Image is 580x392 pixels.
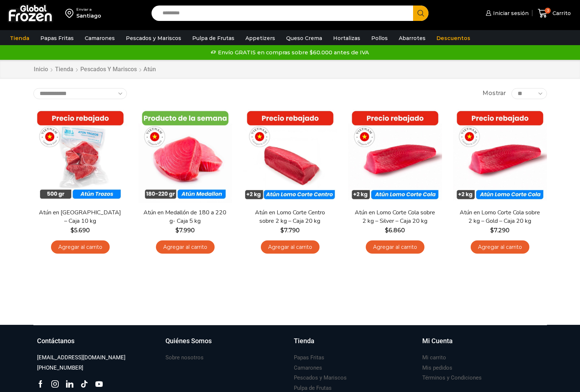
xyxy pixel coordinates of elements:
[175,227,195,234] bdi: 7.990
[422,336,453,346] h3: Mi Cuenta
[76,7,101,12] div: Enviar a
[294,363,322,373] a: Camarones
[294,336,314,346] h3: Tienda
[294,336,415,353] a: Tienda
[294,374,347,382] h3: Pescados y Mariscos
[70,227,90,234] bdi: 5.690
[536,5,573,22] a: 3 Carrito
[551,10,571,17] span: Carrito
[422,363,452,373] a: Mis pedidos
[37,354,125,362] h3: [EMAIL_ADDRESS][DOMAIN_NAME]
[413,6,428,21] button: Search button
[165,336,212,346] h3: Quiénes Somos
[280,227,284,234] span: $
[51,240,110,254] a: Agregar al carrito: “Atún en Trozos - Caja 10 kg”
[294,384,332,392] h3: Pulpa de Frutas
[261,240,320,254] a: Agregar al carrito: “Atún en Lomo Corte Centro sobre 2 kg - Caja 20 kg”
[282,31,326,45] a: Queso Crema
[471,240,529,254] a: Agregar al carrito: “Atún en Lomo Corte Cola sobre 2 kg - Gold – Caja 20 kg”
[422,354,446,362] h3: Mi carrito
[189,31,238,45] a: Pulpa de Frutas
[395,31,429,45] a: Abarrotes
[65,7,76,19] img: address-field-icon.svg
[37,353,125,363] a: [EMAIL_ADDRESS][DOMAIN_NAME]
[433,31,474,45] a: Descuentos
[122,31,185,45] a: Pescados y Mariscos
[366,240,424,254] a: Agregar al carrito: “Atún en Lomo Corte Cola sobre 2 kg - Silver - Caja 20 kg”
[37,31,77,45] a: Papas Fritas
[484,6,529,21] a: Iniciar sesión
[490,227,510,234] bdi: 7.290
[491,10,529,17] span: Iniciar sesión
[294,354,324,362] h3: Papas Fritas
[55,65,74,74] a: Tienda
[38,208,122,225] a: Atún en [GEOGRAPHIC_DATA] – Caja 10 kg
[422,353,446,363] a: Mi carrito
[294,373,347,383] a: Pescados y Mariscos
[156,240,215,254] a: Agregar al carrito: “Atún en Medallón de 180 a 220 g- Caja 5 kg”
[329,31,364,45] a: Hortalizas
[165,353,204,363] a: Sobre nosotros
[490,227,494,234] span: $
[294,364,322,372] h3: Camarones
[368,31,391,45] a: Pollos
[482,89,506,98] span: Mostrar
[242,31,279,45] a: Appetizers
[33,65,48,74] a: Inicio
[385,227,405,234] bdi: 6.860
[385,227,389,234] span: $
[143,66,156,73] h1: Atún
[37,363,83,373] a: [PHONE_NUMBER]
[545,8,551,14] span: 3
[280,227,300,234] bdi: 7.790
[76,12,101,19] div: Santiago
[294,353,324,363] a: Papas Fritas
[422,364,452,372] h3: Mis pedidos
[248,208,332,225] a: Atún en Lomo Corte Centro sobre 2 kg – Caja 20 kg
[175,227,179,234] span: $
[6,31,33,45] a: Tienda
[80,65,137,74] a: Pescados y Mariscos
[422,373,482,383] a: Términos y Condiciones
[33,65,156,74] nav: Breadcrumb
[165,336,287,353] a: Quiénes Somos
[33,88,127,99] select: Pedido de la tienda
[422,374,482,382] h3: Términos y Condiciones
[422,336,543,353] a: Mi Cuenta
[81,31,118,45] a: Camarones
[37,364,83,372] h3: [PHONE_NUMBER]
[70,227,74,234] span: $
[165,354,204,362] h3: Sobre nosotros
[143,208,227,225] a: Atún en Medallón de 180 a 220 g- Caja 5 kg
[457,208,542,225] a: Atún en Lomo Corte Cola sobre 2 kg – Gold – Caja 20 kg
[37,336,158,353] a: Contáctanos
[37,336,74,346] h3: Contáctanos
[353,208,437,225] a: Atún en Lomo Corte Cola sobre 2 kg – Silver – Caja 20 kg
